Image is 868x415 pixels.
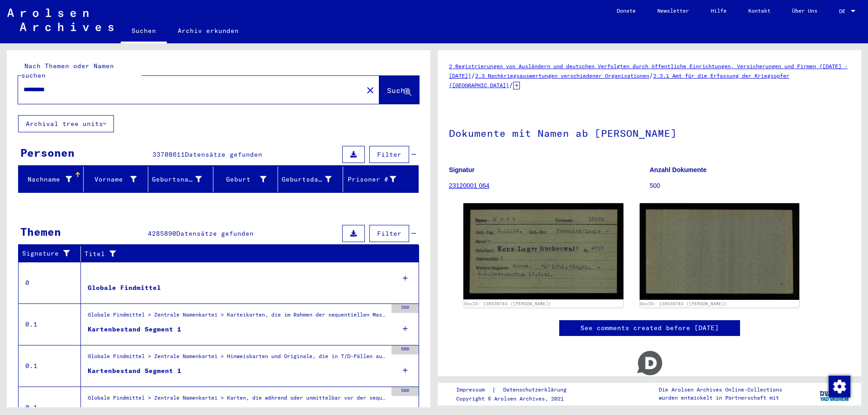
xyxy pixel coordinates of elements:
[22,247,83,261] div: Signature
[18,115,114,132] button: Archival tree units
[649,71,653,79] span: /
[88,283,161,293] div: Globale Findmittel
[213,167,278,192] mat-header-cell: Geburt‏
[19,262,81,303] td: 0
[88,352,387,365] div: Globale Findmittel > Zentrale Namenkartei > Hinweiskarten und Originale, die in T/D-Fällen aufgef...
[185,150,262,159] span: Datensätze gefunden
[509,81,513,89] span: /
[19,303,81,345] td: 0.1
[839,8,849,14] span: DE
[456,385,492,395] a: Impressum
[20,145,75,161] div: Personen
[640,203,800,300] img: 002.jpg
[392,345,419,354] div: 500
[148,167,213,192] mat-header-cell: Geburtsname
[176,229,254,238] span: Datensätze gefunden
[449,112,850,152] h1: Dokumente mit Namen ab [PERSON_NAME]
[217,172,278,187] div: Geburt‏
[343,167,419,192] mat-header-cell: Prisoner #
[818,382,852,405] img: yv_logo.png
[19,345,81,387] td: 0.1
[829,376,850,397] img: Zustimmung ändern
[88,311,387,323] div: Globale Findmittel > Zentrale Namenkartei > Karteikarten, die im Rahmen der sequentiellen Massend...
[650,181,850,191] p: 500
[379,76,419,104] button: Suche
[88,394,387,406] div: Globale Findmittel > Zentrale Namenkartei > Karten, die während oder unmittelbar vor der sequenti...
[361,81,379,99] button: Clear
[121,20,167,43] a: Suchen
[347,175,396,184] div: Prisoner #
[85,249,401,259] div: Titel
[659,386,782,394] p: Die Arolsen Archives Online-Collections
[217,175,267,184] div: Geburt‏
[278,167,343,192] mat-header-cell: Geburtsdatum
[19,167,84,192] mat-header-cell: Nachname
[377,150,401,159] span: Filter
[369,225,409,242] button: Filter
[464,301,551,306] a: DocID: 130530783 ([PERSON_NAME])
[377,229,401,238] span: Filter
[449,63,848,79] a: 2 Registrierungen von Ausländern und deutschen Verfolgten durch öffentliche Einrichtungen, Versic...
[88,325,181,334] div: Kartenbestand Segment 1
[650,166,707,173] b: Anzahl Dokumente
[84,167,149,192] mat-header-cell: Vorname
[659,394,782,402] p: wurden entwickelt in Partnerschaft mit
[87,172,148,187] div: Vorname
[88,366,181,376] div: Kartenbestand Segment 1
[282,172,343,187] div: Geburtsdatum
[580,323,719,333] a: See comments created before [DATE]
[496,385,577,395] a: Datenschutzerklärung
[85,247,410,261] div: Titel
[21,62,114,79] mat-label: Nach Themen oder Namen suchen
[22,175,72,184] div: Nachname
[20,224,61,240] div: Themen
[152,172,213,187] div: Geburtsname
[463,203,623,299] img: 001.jpg
[282,175,331,184] div: Geburtsdatum
[456,395,577,403] p: Copyright © Arolsen Archives, 2021
[365,85,376,96] mat-icon: close
[167,20,250,42] a: Archiv erkunden
[347,172,408,187] div: Prisoner #
[369,146,409,163] button: Filter
[152,150,185,159] span: 33708611
[152,175,202,184] div: Geburtsname
[387,86,410,95] span: Suche
[392,304,419,313] div: 350
[22,172,83,187] div: Nachname
[640,301,727,306] a: DocID: 130530783 ([PERSON_NAME])
[449,166,475,173] b: Signatur
[87,175,137,184] div: Vorname
[456,385,577,395] div: |
[475,72,649,79] a: 2.3 Nachkriegsauswertungen verschiedener Organisationen
[471,71,475,79] span: /
[22,249,74,258] div: Signature
[148,229,176,238] span: 4285890
[449,182,490,189] a: 23120001 064
[392,387,419,396] div: 500
[7,9,113,31] img: Arolsen_neg.svg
